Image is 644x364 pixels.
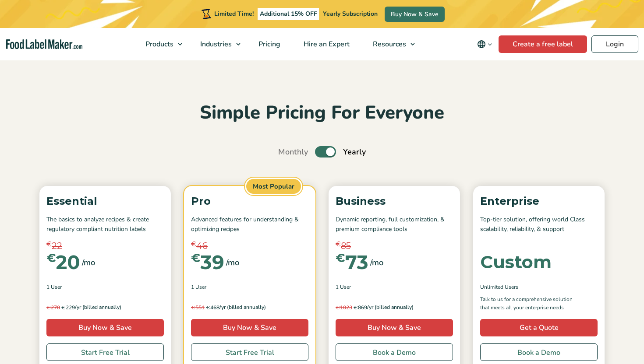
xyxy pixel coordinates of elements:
[370,256,383,269] span: /mo
[480,295,581,312] p: Talk to us for a comprehensive solution that meets all your enterprise needs
[292,28,359,60] a: Hire an Expert
[336,215,453,234] p: Dynamic reporting, full customization, & premium compliance tools
[591,35,638,53] a: Login
[191,319,308,336] a: Buy Now & Save
[191,343,308,361] a: Start Free Trial
[198,39,233,49] span: Industries
[245,178,302,196] span: Most Popular
[206,304,210,311] span: €
[75,303,121,312] span: /yr (billed annually)
[191,283,206,291] span: 1 User
[336,304,340,311] span: €
[370,39,407,49] span: Resources
[336,193,453,210] p: Business
[191,252,224,272] div: 39
[35,101,609,125] h2: Simple Pricing For Everyone
[385,7,445,22] a: Buy Now & Save
[191,304,195,311] span: €
[480,193,598,210] p: Enterprise
[214,10,254,18] span: Limited Time!
[336,304,352,311] del: 1023
[46,319,164,336] a: Buy Now & Save
[46,283,62,291] span: 1 User
[46,343,164,361] a: Start Free Trial
[46,215,164,234] p: The basics to analyze recipes & create regulatory compliant nutrition labels
[367,303,414,312] span: /yr (billed annually)
[499,35,587,53] a: Create a free label
[191,303,219,312] span: 468
[191,252,201,264] span: €
[336,252,368,272] div: 73
[191,193,308,210] p: Pro
[315,146,336,157] label: Toggle
[480,283,518,291] span: Unlimited Users
[82,256,95,269] span: /mo
[46,304,60,311] del: 270
[336,283,351,291] span: 1 User
[46,304,51,311] span: €
[480,319,598,336] a: Get a Quote
[336,343,453,361] a: Book a Demo
[278,146,308,158] span: Monthly
[46,252,80,272] div: 20
[143,39,174,49] span: Products
[480,253,552,271] div: Custom
[301,39,350,49] span: Hire an Expert
[46,193,164,210] p: Essential
[256,39,281,49] span: Pricing
[361,28,419,60] a: Resources
[341,239,351,252] span: 85
[189,28,245,60] a: Industries
[134,28,187,60] a: Products
[191,239,196,249] span: €
[343,146,366,158] span: Yearly
[323,10,378,18] span: Yearly Subscription
[6,39,82,49] a: Food Label Maker homepage
[219,303,266,312] span: /yr (billed annually)
[336,303,367,312] span: 869
[191,215,308,234] p: Advanced features for understanding & optimizing recipes
[336,252,345,264] span: €
[336,239,341,249] span: €
[46,239,52,249] span: €
[61,304,66,311] span: €
[258,8,319,20] span: Additional 15% OFF
[471,35,499,53] button: Change language
[336,319,453,336] a: Buy Now & Save
[247,28,290,60] a: Pricing
[46,252,56,264] span: €
[46,303,75,312] span: 229
[354,304,358,311] span: €
[196,239,208,252] span: 46
[52,239,62,252] span: 22
[191,304,205,311] del: 551
[480,215,598,234] p: Top-tier solution, offering world Class scalability, reliability, & support
[480,343,598,361] a: Book a Demo
[226,256,239,269] span: /mo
